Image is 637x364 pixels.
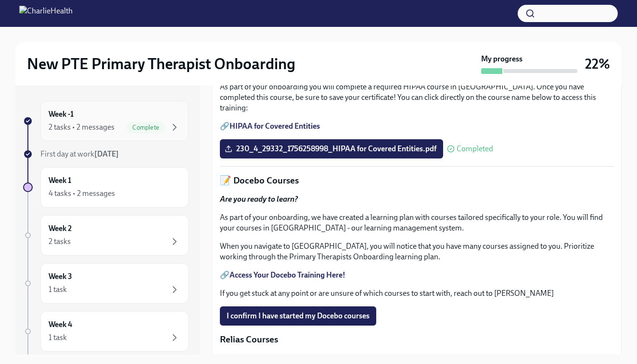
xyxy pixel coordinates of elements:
[303,354,386,363] strong: Essential Relias Trainings
[49,319,72,330] h6: Week 4
[220,174,613,187] p: 📝 Docebo Courses
[220,82,613,113] p: As part of your onboarding you will complete a required HIPAA course in [GEOGRAPHIC_DATA]. Once y...
[220,288,613,299] p: If you get stuck at any point or are unsure of which courses to start with, reach out to [PERSON_...
[49,223,72,234] h6: Week 2
[23,263,189,303] a: Week 31 task
[127,124,165,131] span: Complete
[27,54,295,73] h2: New PTE Primary Therapist Onboarding
[481,54,522,64] strong: My progress
[23,101,189,141] a: Week -12 tasks • 2 messagesComplete
[19,6,73,21] img: CharlieHealth
[227,144,436,154] span: 230_4_29332_1756258998_HIPAA for Covered Entities.pdf
[220,139,443,158] label: 230_4_29332_1756258998_HIPAA for Covered Entities.pdf
[229,121,320,131] a: HIPAA for Covered Entities
[49,284,67,295] div: 1 task
[49,109,74,120] h6: Week -1
[220,212,613,233] p: As part of your onboarding, we have created a learning plan with courses tailored specifically to...
[585,55,610,73] h3: 22%
[220,121,613,132] p: 🔗
[220,333,613,346] p: Relias Courses
[94,149,119,158] strong: [DATE]
[457,145,493,153] span: Completed
[220,241,613,262] p: When you navigate to [GEOGRAPHIC_DATA], you will notice that you have many courses assigned to yo...
[229,270,345,279] a: Access Your Docebo Training Here!
[227,311,369,321] span: I confirm I have started my Docebo courses
[23,215,189,255] a: Week 22 tasks
[220,194,298,204] strong: Are you ready to learn?
[23,311,189,352] a: Week 41 task
[23,149,189,159] a: First day at work[DATE]
[220,270,613,280] p: 🔗
[49,188,115,199] div: 4 tasks • 2 messages
[49,122,115,133] div: 2 tasks • 2 messages
[49,332,67,343] div: 1 task
[49,271,72,282] h6: Week 3
[40,149,119,158] span: First day at work
[49,175,71,186] h6: Week 1
[23,167,189,207] a: Week 14 tasks • 2 messages
[220,306,376,326] button: I confirm I have started my Docebo courses
[49,236,71,247] div: 2 tasks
